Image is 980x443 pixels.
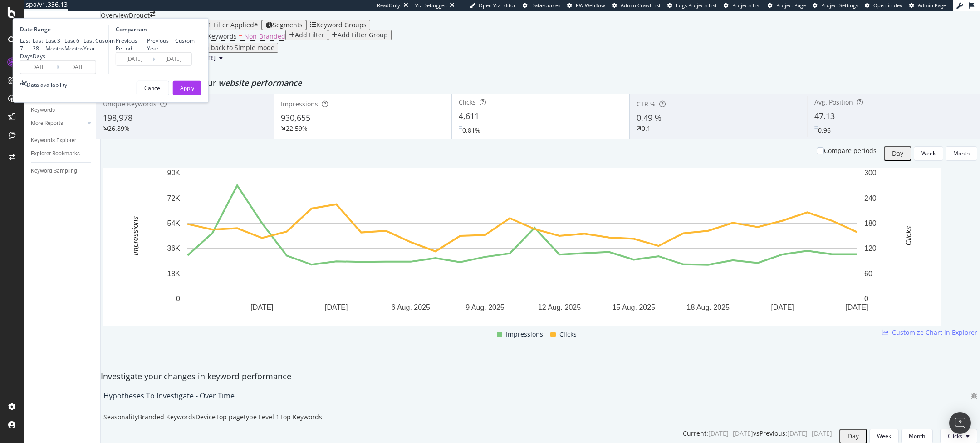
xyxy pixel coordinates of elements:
[59,60,96,73] input: End Date
[116,37,147,52] div: Previous Period
[31,149,80,159] div: Explorer Bookmarks
[27,80,67,88] div: Data availability
[328,30,392,40] button: Add Filter Group
[637,112,661,123] span: 0.49 %
[538,303,581,311] text: 12 Aug. 2025
[20,37,33,60] div: Last 7 Days
[753,429,787,438] div: vs Previous :
[470,2,516,9] a: Open Viz Editor
[882,328,977,337] a: Customize Chart in Explorer
[459,98,476,106] span: Clicks
[101,77,980,89] div: Detect big movements in your
[33,37,45,60] div: Last 28 Days
[848,433,859,440] div: Day
[814,126,818,129] img: Equal
[239,32,242,40] span: =
[523,2,560,9] a: Datasources
[531,2,560,9] span: Datasources
[864,295,868,303] text: 0
[295,31,324,39] div: Add Filter
[905,226,912,246] text: Clicks
[83,37,95,52] div: Last Year
[864,244,877,252] text: 120
[612,303,655,311] text: 15 Aug. 2025
[103,413,138,422] div: Seasonality
[132,216,139,255] text: Impressions
[101,11,129,20] div: Overview
[377,2,402,9] div: ReadOnly:
[150,11,155,17] div: arrow-right-arrow-left
[921,149,936,157] div: Week
[138,413,196,422] div: Branded Keywords
[116,53,152,65] input: Start Date
[103,391,235,400] div: Hypotheses to Investigate - Over Time
[559,329,577,340] span: Clicks
[479,2,516,9] span: Open Viz Editor
[103,100,157,108] span: Unique Keywords
[325,303,348,311] text: [DATE]
[877,432,891,440] div: Week
[642,124,651,133] div: 0.1
[949,412,971,434] div: Open Intercom Messenger
[31,136,76,145] div: Keywords Explorer
[103,112,132,123] span: 198,978
[281,112,310,123] span: 930,655
[101,371,980,383] div: Investigate your changes in keyword performance
[173,80,201,95] button: Apply
[909,2,946,9] a: Admin Page
[207,32,237,40] span: Keywords
[31,119,85,128] a: More Reports
[20,60,57,73] input: Start Date
[864,270,872,278] text: 60
[918,2,946,9] span: Admin Page
[198,20,262,30] button: 1 Filter Applied
[415,2,448,9] div: Viz Debugger:
[909,432,925,440] div: Month
[948,432,962,440] span: Clicks
[818,126,831,135] div: 0.96
[814,98,853,106] span: Avg. Position
[45,37,64,52] div: Last 3 Months
[167,219,181,227] text: 54K
[108,124,130,133] div: 26.89%
[708,429,753,438] div: [DATE] - [DATE]
[285,30,328,40] button: Add Filter
[621,2,661,9] span: Admin Crawl List
[147,37,175,52] div: Previous Year
[167,169,181,177] text: 90K
[576,2,605,9] span: KW Webflow
[865,2,902,9] a: Open in dev
[250,303,273,311] text: [DATE]
[316,21,367,29] div: Keyword Groups
[864,169,877,177] text: 300
[167,244,181,252] text: 36K
[506,329,543,340] span: Impressions
[175,37,195,45] div: Custom
[892,328,977,337] span: Customize Chart in Explorer
[667,2,717,9] a: Logs Projects List
[776,2,806,9] span: Project Page
[20,25,106,33] div: Date Range
[279,413,322,422] div: Top Keywords
[103,168,941,326] svg: A chart.
[873,2,902,9] span: Open in dev
[281,100,318,108] span: Impressions
[137,80,169,95] button: Cancel
[64,37,83,52] div: Last 6 Months
[216,413,279,422] div: Top pagetype Level 1
[180,84,194,92] div: Apply
[95,37,115,45] div: Custom
[462,126,480,135] div: 0.81%
[914,146,943,161] button: Week
[338,31,388,39] div: Add Filter Group
[813,2,858,9] a: Project Settings
[946,146,977,161] button: Month
[732,2,761,9] span: Projects List
[31,166,94,176] a: Keyword Sampling
[676,2,717,9] span: Logs Projects List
